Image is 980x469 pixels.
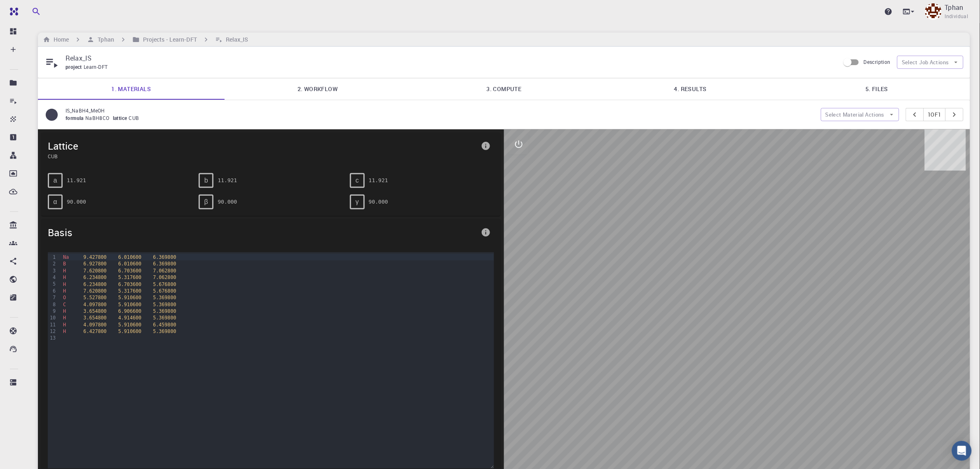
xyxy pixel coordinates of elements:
pre: 90.000 [67,195,86,209]
div: 6 [48,288,57,294]
span: 6.369800 [153,254,176,260]
span: 4.914600 [118,315,141,321]
span: H [63,322,66,328]
span: Learn-DFT [84,63,111,70]
pre: 90.000 [218,195,237,209]
span: 6.703600 [118,268,141,274]
div: 11 [48,321,57,328]
span: CUB [48,152,478,160]
span: H [63,328,66,334]
span: NaBH8CO [85,115,113,121]
span: γ [356,198,359,206]
a: 1. Materials [38,78,224,100]
img: Tphan [925,3,942,20]
span: a [54,177,57,184]
nav: breadcrumb [41,35,250,44]
span: 6.010600 [118,254,141,260]
span: 5.369800 [153,315,176,321]
h6: Projects - Learn-DFT [140,35,197,44]
span: H [63,288,66,294]
pre: 11.921 [369,173,388,188]
span: 5.369800 [153,295,176,300]
span: b [204,177,208,184]
span: 6.234800 [83,274,106,280]
div: pager [906,108,964,121]
div: 13 [48,335,57,341]
span: 7.620800 [83,268,106,274]
span: 6.234800 [83,281,106,287]
div: Open Intercom Messenger [952,441,972,461]
span: 7.062800 [153,274,176,280]
span: Hỗ trợ [18,6,41,13]
span: C [63,302,66,307]
span: c [356,177,359,184]
p: IS_NaBH4_MeOH [66,107,814,114]
span: 7.062800 [153,268,176,274]
span: H [63,281,66,287]
button: Select Material Actions [821,108,899,121]
h6: Home [50,35,69,44]
span: H [63,308,66,314]
span: 5.527800 [83,295,106,300]
span: 6.427800 [83,328,106,334]
div: 8 [48,301,57,308]
span: O [63,295,66,300]
pre: 11.921 [218,173,237,188]
span: project [66,63,84,70]
span: 6.703600 [118,281,141,287]
span: 5.676800 [153,288,176,294]
span: H [63,315,66,321]
span: 5.369800 [153,302,176,307]
span: α [53,198,57,206]
span: H [63,274,66,280]
span: 5.910600 [118,328,141,334]
a: 5. Files [784,78,970,100]
a: 4. Results [597,78,783,100]
span: 5.910600 [118,322,141,328]
pre: 90.000 [369,195,388,209]
span: Basis [48,226,478,239]
span: 6.927800 [83,261,106,267]
span: CUB [129,115,142,121]
div: 5 [48,281,57,287]
p: Relax_IS [66,53,833,63]
span: β [204,198,208,206]
span: 5.369800 [153,308,176,314]
span: 6.906600 [118,308,141,314]
span: 5.910600 [118,295,141,300]
span: formula [66,115,85,121]
a: 3. Compute [411,78,597,100]
div: 9 [48,308,57,314]
div: 7 [48,294,57,301]
pre: 11.921 [67,173,86,188]
span: Lattice [48,139,478,152]
h6: Relax_IS [223,35,249,44]
span: 5.317600 [118,288,141,294]
div: 10 [48,314,57,321]
span: 6.459800 [153,322,176,328]
div: 1 [48,254,57,260]
button: 1of1 [924,108,946,121]
span: 5.910600 [118,302,141,307]
div: 2 [48,260,57,267]
span: H [63,268,66,274]
a: 2. Workflow [224,78,410,100]
span: 5.676800 [153,281,176,287]
img: logo [7,7,18,16]
div: 12 [48,328,57,335]
span: 4.097800 [83,302,106,307]
span: lattice [113,115,129,121]
h6: Tphan [94,35,114,44]
span: Description [864,59,891,65]
button: info [478,138,494,154]
span: 3.654800 [83,315,106,321]
span: Na [63,254,69,260]
div: 3 [48,267,57,274]
span: 6.010600 [118,261,141,267]
span: B [63,261,66,267]
p: Tphan [945,2,964,12]
span: 7.620800 [83,288,106,294]
div: 4 [48,274,57,281]
span: 4.097800 [83,322,106,328]
span: 9.427800 [83,254,106,260]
